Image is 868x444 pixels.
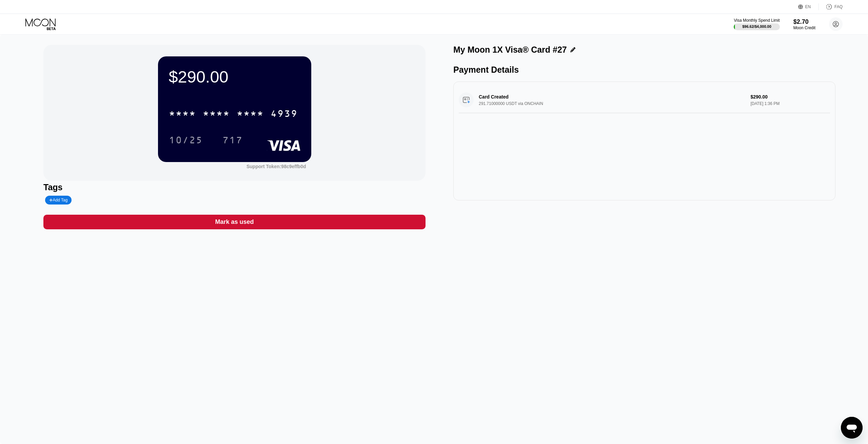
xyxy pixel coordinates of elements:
div: Visa Monthly Spend Limit [734,18,780,23]
div: EN [805,4,811,9]
div: FAQ [819,3,843,10]
div: Mark as used [215,218,254,226]
div: $2.70 [793,18,815,25]
div: Tags [43,182,426,192]
div: Support Token:98c9effb0d [246,164,306,169]
div: Visa Monthly Spend Limit$96.62/$4,000.00 [734,18,780,30]
div: 717 [217,131,248,148]
div: Mark as used [43,215,426,229]
div: $290.00 [169,67,300,86]
div: FAQ [834,4,843,9]
iframe: Button to launch messaging window [841,417,863,439]
div: 10/25 [169,136,203,146]
div: $2.70Moon Credit [793,18,815,30]
div: Moon Credit [793,25,815,30]
div: Add Tag [45,196,72,205]
div: My Moon 1X Visa® Card #27 [453,45,567,55]
div: Payment Details [453,65,835,75]
div: 10/25 [164,131,208,148]
div: EN [798,3,819,10]
div: Support Token: 98c9effb0d [246,164,306,169]
div: Add Tag [49,198,67,202]
div: 4939 [271,109,298,120]
div: $96.62 / $4,000.00 [742,24,771,29]
div: 717 [222,136,243,146]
